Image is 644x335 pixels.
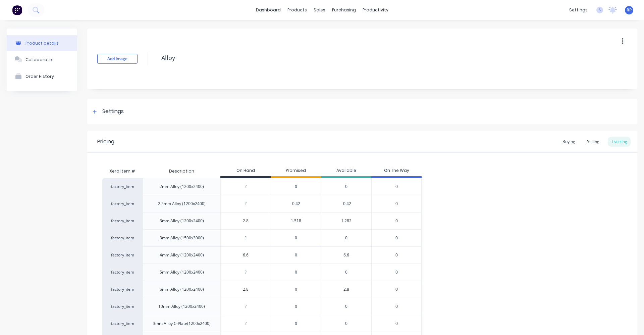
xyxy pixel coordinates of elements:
[310,5,329,15] div: sales
[221,195,271,212] div: ?
[221,264,271,281] div: ?
[158,50,582,66] textarea: Alloy
[160,252,204,258] div: 4mm Alloy (1200x2400)
[395,218,398,224] span: 0
[295,269,297,275] span: 0
[359,5,392,15] div: productivity
[395,201,398,207] span: 0
[102,195,143,212] div: factory_item
[102,298,143,315] div: factory_item
[160,286,204,292] div: 6mm Alloy (1200x2400)
[395,235,398,241] span: 0
[102,229,143,246] div: factory_item
[158,201,206,207] div: 2.5mm Alloy (1200x2400)
[221,212,271,229] div: 2.8
[160,218,204,224] div: 3mm Alloy (1200x2400)
[321,164,371,178] div: Available
[321,195,371,212] div: -0.42
[295,235,297,241] span: 0
[321,315,371,332] div: 0
[102,246,143,264] div: factory_item
[221,281,271,298] div: 2.8
[621,312,637,328] iframe: Intercom live chat
[395,269,398,275] span: 0
[295,184,297,190] span: 0
[102,212,143,229] div: factory_item
[395,321,398,327] span: 0
[102,281,143,298] div: factory_item
[271,164,321,178] div: Promised
[321,212,371,229] div: 1.282
[25,41,59,46] div: Product details
[102,164,143,178] div: Xero Item #
[608,137,631,147] div: Tracking
[295,303,297,309] span: 0
[221,298,271,315] div: ?
[102,178,143,195] div: factory_item
[371,164,422,178] div: On The Way
[7,35,77,51] button: Product details
[395,252,398,258] span: 0
[102,107,124,116] div: Settings
[25,57,52,62] div: Collaborate
[584,137,603,147] div: Selling
[295,252,297,258] span: 0
[321,178,371,195] div: 0
[153,321,211,327] div: 3mm Alloy C-Plate(1200x2400)
[25,74,54,79] div: Order History
[321,229,371,246] div: 0
[559,137,579,147] div: Buying
[160,184,204,190] div: 2mm Alloy (1200x2400)
[321,264,371,281] div: 0
[221,178,271,195] div: ?
[221,230,271,246] div: ?
[102,264,143,281] div: factory_item
[158,303,205,309] div: 10mm Alloy (1200x2400)
[395,286,398,292] span: 0
[160,269,204,275] div: 5mm Alloy (1200x2400)
[97,138,114,146] div: Pricing
[321,281,371,298] div: 2.8
[7,51,77,68] button: Collaborate
[566,5,591,15] div: settings
[321,246,371,264] div: 6.6
[253,5,284,15] a: dashboard
[395,184,398,190] span: 0
[221,247,271,264] div: 6.6
[220,164,271,178] div: On Hand
[97,54,138,64] button: Add image
[284,5,310,15] div: products
[7,68,77,85] button: Order History
[221,315,271,332] div: ?
[164,163,200,180] div: Description
[12,5,22,15] img: Factory
[102,315,143,332] div: factory_item
[291,218,301,224] span: 1.518
[321,298,371,315] div: 0
[329,5,359,15] div: purchasing
[395,303,398,309] span: 0
[292,201,300,207] span: 0.42
[295,286,297,292] span: 0
[160,235,204,241] div: 3mm Alloy (1500x3000)
[295,321,297,327] span: 0
[627,7,632,13] span: RP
